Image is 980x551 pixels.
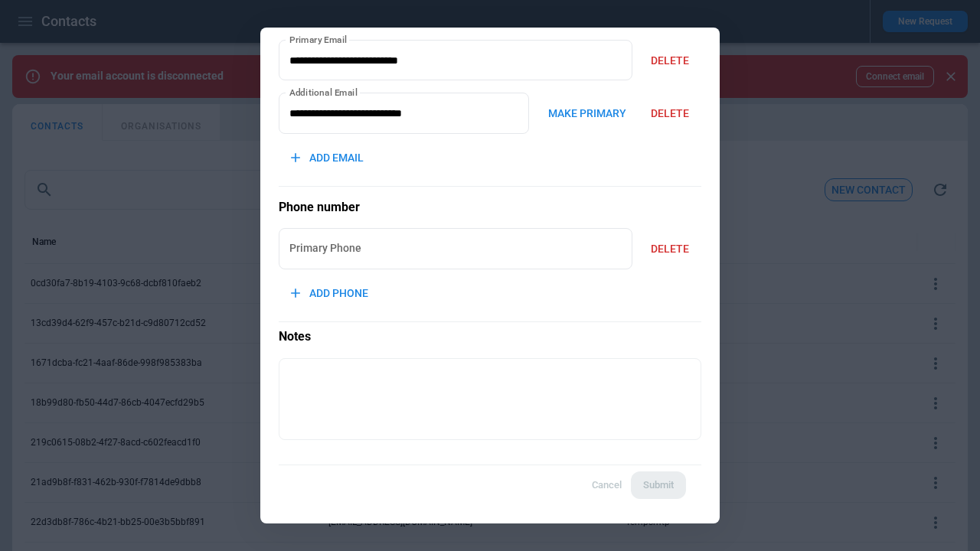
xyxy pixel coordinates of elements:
button: DELETE [639,44,701,77]
button: ADD EMAIL [279,142,376,174]
button: DELETE [639,233,701,266]
p: Notes [279,321,701,345]
button: DELETE [639,97,701,130]
button: MAKE PRIMARY [535,97,639,130]
label: Primary Email [289,33,348,46]
h5: Phone number [279,199,701,216]
label: Additional Email [289,86,358,99]
button: ADD PHONE [279,277,381,310]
